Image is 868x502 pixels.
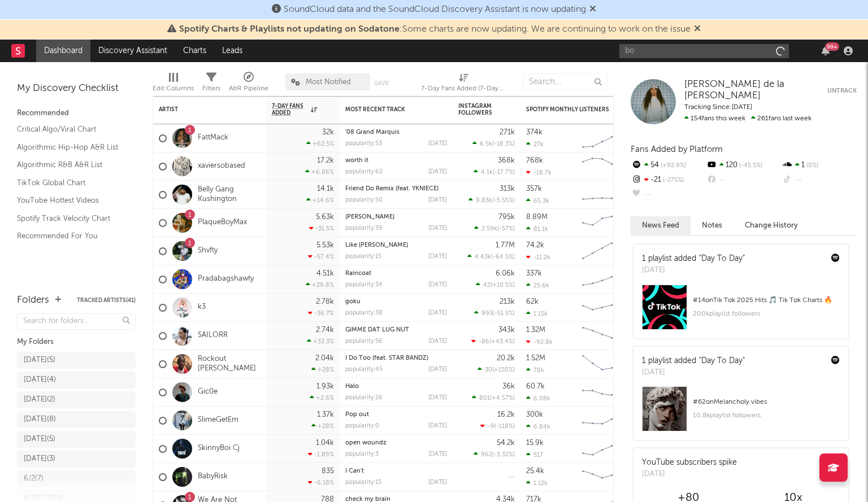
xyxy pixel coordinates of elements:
[526,129,542,136] div: 374k
[345,106,430,113] div: Most Recent Track
[24,452,55,466] div: [DATE] ( 3 )
[198,133,228,143] a: FattMack
[17,159,124,171] a: Algorithmic R&B A&R List
[17,194,124,207] a: YouTube Hottest Videos
[305,168,334,176] div: +6.86 %
[428,197,447,203] div: [DATE]
[642,457,737,469] div: YouTube subscribers spike
[428,395,447,401] div: [DATE]
[17,451,136,468] a: [DATE](3)
[345,468,364,474] a: I Can't
[345,214,394,220] a: [PERSON_NAME]
[474,451,515,458] div: ( )
[159,106,244,113] div: Artist
[475,254,491,260] span: 4.43k
[499,226,513,232] span: -57 %
[428,338,447,344] div: [DATE]
[734,216,809,235] button: Change History
[17,82,136,95] div: My Discovery Checklist
[306,140,334,147] div: +62.5 %
[17,391,136,408] a: [DATE](2)
[472,394,515,401] div: ( )
[229,82,268,95] div: A&R Pipeline
[684,79,827,102] a: [PERSON_NAME] de la [PERSON_NAME]
[229,68,268,101] div: A&R Pipeline
[421,82,506,95] div: 7-Day Fans Added (7-Day Fans Added)
[421,68,506,101] div: 7-Day Fans Added (7-Day Fans Added)
[577,378,628,407] svg: Chart title
[90,40,175,62] a: Discovery Assistant
[345,299,361,305] a: goku
[642,253,745,265] div: 1 playlist added
[36,40,90,62] a: Dashboard
[24,353,55,367] div: [DATE] ( 5 )
[345,186,447,192] div: Friend Do Remix (feat. YKNIECE)
[345,299,447,305] div: goku
[500,129,515,136] div: 271k
[17,313,136,330] input: Search for folders...
[468,197,515,204] div: ( )
[345,440,387,446] a: open woundz
[17,294,49,307] div: Folders
[491,339,513,345] span: +43.4 %
[526,479,548,487] div: 1.12k
[311,422,334,430] div: +28 %
[198,416,238,425] a: SlimeGetEm
[175,40,214,62] a: Charts
[496,242,515,249] div: 1.77M
[428,169,447,175] div: [DATE]
[345,282,383,288] div: popularity: 34
[699,357,745,365] a: "Day To Day"
[693,409,840,422] div: 10.8k playlist followers
[374,80,389,86] button: Save
[316,213,334,221] div: 5.63k
[345,338,383,344] div: popularity: 56
[481,169,493,176] span: 4.1k
[428,479,447,486] div: [DATE]
[17,141,124,154] a: Algorithmic Hip-Hop A&R List
[345,412,447,418] div: Pop out
[480,141,492,147] span: 6.5k
[316,298,334,305] div: 2.78k
[526,106,611,113] div: Spotify Monthly Listeners
[345,214,447,220] div: Yea Yea
[526,157,543,164] div: 768k
[481,311,493,317] span: 993
[526,298,539,305] div: 62k
[497,355,515,362] div: 20.2k
[825,42,839,51] div: 99 +
[498,213,515,221] div: 795k
[202,68,220,101] div: Filters
[345,327,447,333] div: GIMME DAT LUG NUT
[458,103,498,116] div: Instagram Followers
[308,253,334,260] div: -57.4 %
[488,424,494,430] span: -9
[526,169,552,176] div: -18.7k
[496,424,513,430] span: -118 %
[322,468,334,475] div: 835
[345,158,447,164] div: worth it
[428,366,447,373] div: [DATE]
[24,472,44,486] div: 6/2 ( 7 )
[577,435,628,463] svg: Chart title
[345,412,369,418] a: Pop out
[693,395,840,409] div: # 62 on Melancholy vibes
[284,5,586,14] span: SoundCloud data and the SoundCloud Discovery Assistant is now updating
[577,265,628,294] svg: Chart title
[642,367,745,378] div: [DATE]
[316,242,334,249] div: 5.53k
[345,327,409,333] a: GIMME DAT LUG NUT
[577,463,628,491] svg: Chart title
[526,468,544,475] div: 25.4k
[479,395,490,401] span: 801
[345,440,447,446] div: open woundz
[179,25,691,34] span: : Some charts are now updating. We are continuing to work on the issue
[706,158,781,173] div: 120
[642,265,745,276] div: [DATE]
[619,44,789,58] input: Search for artists
[345,270,447,277] div: Raincoat
[476,198,492,204] span: 9.83k
[498,157,515,164] div: 368k
[153,82,194,95] div: Edit Columns
[345,169,383,175] div: popularity: 62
